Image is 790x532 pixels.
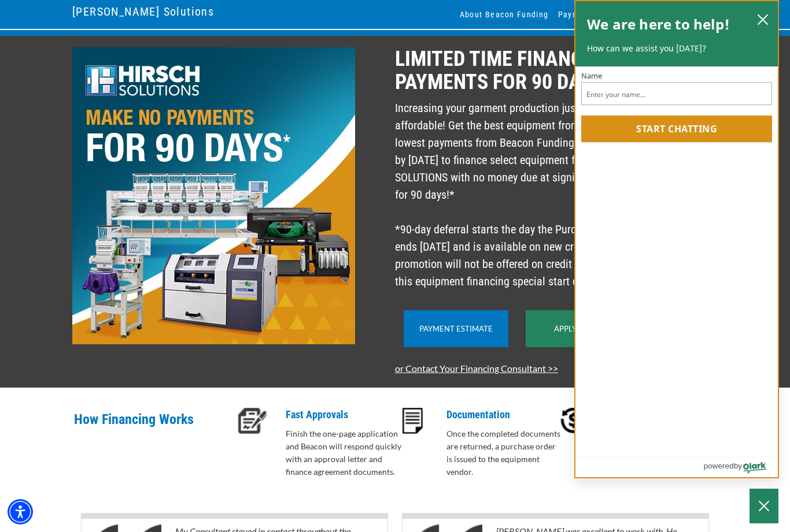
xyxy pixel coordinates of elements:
span: by [734,459,742,473]
p: How can we assist you [DATE]? [587,43,766,54]
p: Increasing your garment production just got easier AND more affordable! Get the best equipment fr... [395,99,718,290]
div: Accessibility Menu [8,499,33,524]
img: Documentation [403,408,423,434]
span: powered [703,459,733,473]
a: Powered by Olark [703,457,778,477]
p: Fast Approvals [286,408,402,422]
button: close chatbox [754,11,772,27]
a: Payment Estimate [419,324,493,333]
input: Name [581,82,772,105]
p: LIMITED TIME FINANCING OFFER - NO PAYMENTS FOR 90 DAYS! [395,47,718,94]
a: [PERSON_NAME] Solutions [72,2,214,21]
button: Start chatting [581,116,772,142]
p: Once the completed documents are returned, a purchase order is issued to the equipment vendor. [446,427,563,478]
p: How Financing Works [74,408,235,445]
button: Close Chatbox [750,489,778,523]
p: Finish the one-page application and Beacon will respond quickly with an approval letter and finan... [286,427,402,478]
img: Fast Approvals [238,408,267,434]
p: Documentation [446,408,563,422]
h2: We are here to help! [587,13,730,36]
label: Name [581,72,772,80]
a: or Contact Your Financing Consultant >> [395,363,558,374]
a: Apply [DATE] [554,324,603,333]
